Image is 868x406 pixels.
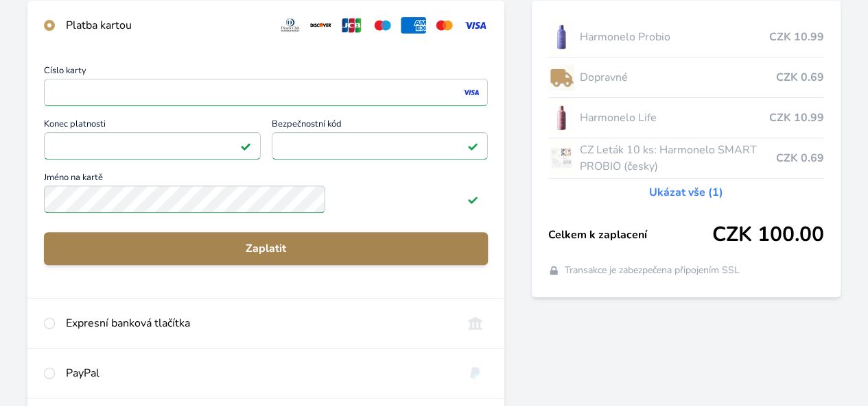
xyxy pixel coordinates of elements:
img: CLEAN_PROBIO_se_stinem_x-lo.jpg [548,20,574,54]
span: CZK 10.99 [769,29,824,45]
input: Jméno na kartěPlatné pole [44,186,325,213]
img: diners.svg [278,17,303,34]
img: maestro.svg [370,17,395,34]
span: Celkem k zaplacení [548,227,712,243]
span: Číslo karty [44,66,488,79]
img: CLEAN_LIFE_se_stinem_x-lo.jpg [548,101,574,135]
span: Bezpečnostní kód [272,120,489,132]
img: amex.svg [401,17,426,34]
iframe: Iframe pro bezpečnostní kód [278,136,482,155]
span: Konec platnosti [44,120,261,132]
button: Zaplatit [44,232,488,265]
span: Transakce je zabezpečena připojením SSL [565,264,740,277]
span: Dopravné [580,69,776,86]
img: mc.svg [432,17,457,34]
span: CZK 0.69 [776,69,824,86]
img: visa [462,86,480,99]
img: paypal.svg [462,365,488,381]
span: CZK 100.00 [712,223,824,247]
span: Harmonelo Life [580,110,769,126]
img: Platné pole [467,194,478,205]
img: visa.svg [462,17,488,34]
img: LETAK_SMART_PROBIO_web-lo.jpg [548,141,574,175]
iframe: Iframe pro datum vypršení platnosti [50,136,255,155]
span: CZ Leták 10 ks: Harmonelo SMART PROBIO (česky) [580,142,776,175]
span: CZK 10.99 [769,110,824,126]
span: Harmonelo Probio [580,29,769,45]
img: Platné pole [467,140,478,151]
div: PayPal [66,365,451,381]
img: onlineBanking_CZ.svg [462,315,488,331]
a: Ukázat vše (1) [649,184,723,201]
img: discover.svg [308,17,333,34]
div: Expresní banková tlačítka [66,315,451,331]
img: Platné pole [240,140,251,151]
span: CZK 0.69 [776,150,824,166]
iframe: Iframe pro číslo karty [50,83,482,102]
img: delivery-lo.png [548,60,574,94]
div: Platba kartou [66,17,267,34]
span: Jméno na kartě [44,173,488,186]
img: jcb.svg [339,17,364,34]
span: Zaplatit [55,240,477,257]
